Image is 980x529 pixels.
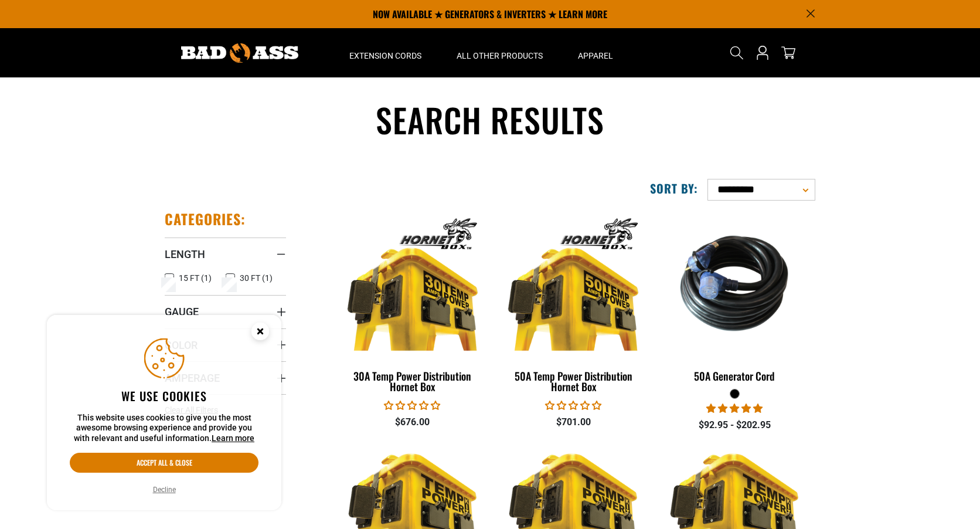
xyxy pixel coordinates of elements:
[727,43,746,62] summary: Search
[70,388,258,403] h2: We use cookies
[70,413,258,444] p: This website uses cookies to give you the most awesome browsing experience and provide you with r...
[165,99,815,141] h1: Search results
[502,371,645,392] div: 50A Temp Power Distribution Hornet Box
[149,484,179,496] button: Decline
[341,415,484,429] div: $676.00
[457,50,543,61] span: All Other Products
[663,418,807,432] div: $92.95 - $202.95
[384,400,440,411] span: 0.00 stars
[47,315,281,511] aside: Cookie Consent
[165,295,286,328] summary: Gauge
[332,28,439,77] summary: Extension Cords
[339,216,486,351] img: 30A Temp Power Distribution Hornet Box
[240,274,273,282] span: 30 FT (1)
[661,216,808,351] img: 50A Generator Cord
[341,371,484,392] div: 30A Temp Power Distribution Hornet Box
[663,371,807,381] div: 50A Generator Cord
[650,181,698,196] label: Sort by:
[341,210,484,399] a: 30A Temp Power Distribution Hornet Box 30A Temp Power Distribution Hornet Box
[179,274,212,282] span: 15 FT (1)
[560,28,631,77] summary: Apparel
[70,453,258,473] button: Accept all & close
[165,210,246,228] h2: Categories:
[165,305,199,318] span: Gauge
[181,43,298,63] img: Bad Ass Extension Cords
[349,50,421,61] span: Extension Cords
[165,247,205,261] span: Length
[212,433,254,443] a: Learn more
[439,28,560,77] summary: All Other Products
[502,415,645,429] div: $701.00
[663,210,807,388] a: 50A Generator Cord 50A Generator Cord
[545,400,601,411] span: 0.00 stars
[165,238,286,270] summary: Length
[706,403,763,414] span: 5.00 stars
[578,50,613,61] span: Apparel
[502,210,645,399] a: 50A Temp Power Distribution Hornet Box 50A Temp Power Distribution Hornet Box
[499,216,647,351] img: 50A Temp Power Distribution Hornet Box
